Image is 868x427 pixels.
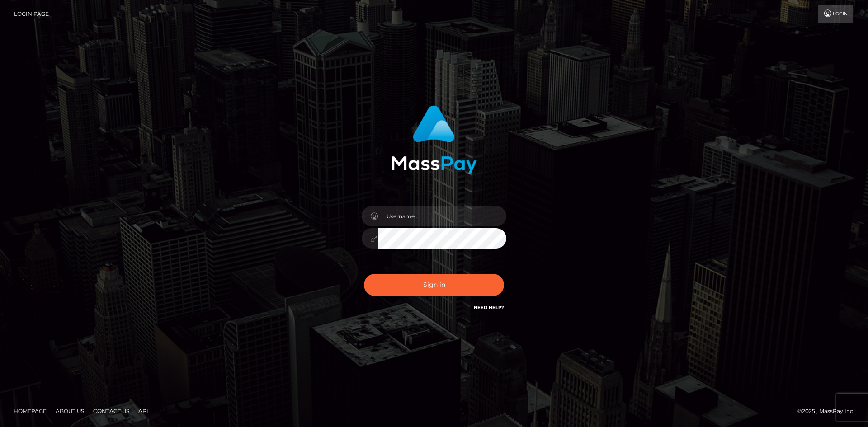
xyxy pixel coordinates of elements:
a: About Us [52,404,88,418]
img: MassPay Login [391,105,477,174]
div: © 2025 , MassPay Inc. [797,406,861,416]
a: Contact Us [90,404,133,418]
a: Need Help? [474,305,504,310]
a: Login Page [14,5,49,23]
a: API [135,404,152,418]
a: Login [818,5,853,23]
button: Sign in [364,274,504,296]
a: Homepage [10,404,50,418]
input: Username... [378,206,506,226]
